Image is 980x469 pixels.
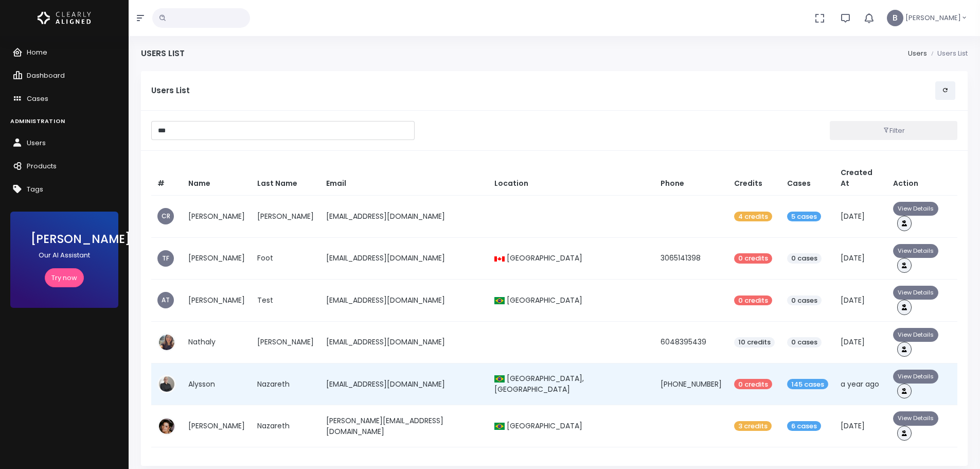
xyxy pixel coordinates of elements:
td: [EMAIL_ADDRESS][DOMAIN_NAME] [320,237,488,279]
span: 0 cases [787,337,822,348]
td: [EMAIL_ADDRESS][DOMAIN_NAME] [320,196,488,237]
th: Phone [654,161,728,196]
td: Test [251,280,320,321]
td: [PERSON_NAME][EMAIL_ADDRESS][DOMAIN_NAME] [320,405,488,447]
button: View Details [893,286,938,300]
td: [DATE] [834,237,887,279]
span: 0 credits [734,253,772,264]
span: Tags [27,184,43,194]
span: TF [157,250,174,267]
img: ca.svg [494,256,505,262]
button: View Details [893,411,938,425]
span: 145 cases [787,379,828,389]
span: 0 credits [734,379,772,389]
td: [PHONE_NUMBER] [654,363,728,405]
span: 0 cases [787,296,822,306]
span: 3 credits [734,421,772,431]
td: [PERSON_NAME] [182,405,251,447]
span: 4 credits [734,212,772,222]
span: Users [27,138,46,148]
td: Nazareth [251,363,320,405]
td: [PERSON_NAME] [182,196,251,237]
li: Users List [927,48,968,59]
td: 6048395439 [654,321,728,363]
span: 0 cases [787,253,822,264]
img: br.svg [494,297,505,304]
span: 5 cases [787,212,821,222]
td: [PERSON_NAME] [251,321,320,363]
td: [GEOGRAPHIC_DATA] [488,237,654,279]
img: Logo Horizontal [38,7,91,29]
td: [EMAIL_ADDRESS][DOMAIN_NAME] [320,280,488,321]
button: View Details [893,244,938,258]
span: Home [27,47,47,57]
td: [PERSON_NAME] [251,196,320,237]
span: 6 cases [787,421,821,431]
img: br.svg [494,375,505,383]
button: Filter [830,121,957,140]
th: # [151,161,182,196]
p: Our AI Assistant [31,250,98,260]
td: [GEOGRAPHIC_DATA] [488,280,654,321]
td: [DATE] [834,196,887,237]
td: Nathaly [182,321,251,363]
span: B [887,10,903,26]
button: View Details [893,202,938,216]
th: Cases [781,161,834,196]
img: br.svg [494,423,505,430]
img: Header Avatar [157,333,176,352]
span: [PERSON_NAME] [905,13,961,23]
td: [PERSON_NAME] [182,237,251,279]
h5: Users List [151,86,935,95]
td: [GEOGRAPHIC_DATA] [488,405,654,447]
span: CR [157,208,174,224]
td: [DATE] [834,280,887,321]
button: View Details [893,370,938,384]
td: Foot [251,237,320,279]
h3: [PERSON_NAME] [31,232,98,246]
th: Location [488,161,654,196]
td: [PERSON_NAME] [182,280,251,321]
th: Last Name [251,161,320,196]
th: Created At [834,161,887,196]
td: Nazareth [251,405,320,447]
img: Header Avatar [157,417,176,436]
th: Credits [728,161,781,196]
span: Dashboard [27,71,65,80]
td: Alysson [182,363,251,405]
th: Action [887,161,957,196]
td: [EMAIL_ADDRESS][DOMAIN_NAME] [320,363,488,405]
h4: Users List [141,48,185,58]
button: View Details [893,328,938,342]
a: Users [908,48,927,58]
img: Header Avatar [157,375,176,393]
span: 0 credits [734,296,772,306]
a: Try now [45,268,84,287]
th: Email [320,161,488,196]
td: [GEOGRAPHIC_DATA], [GEOGRAPHIC_DATA] [488,363,654,405]
td: [DATE] [834,405,887,447]
td: [EMAIL_ADDRESS][DOMAIN_NAME] [320,321,488,363]
td: 3065141398 [654,237,728,279]
span: Products [27,161,57,171]
td: a year ago [834,363,887,405]
td: [DATE] [834,321,887,363]
th: Name [182,161,251,196]
span: Cases [27,94,48,103]
span: AT [157,292,174,308]
span: 10 credits [734,337,775,348]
